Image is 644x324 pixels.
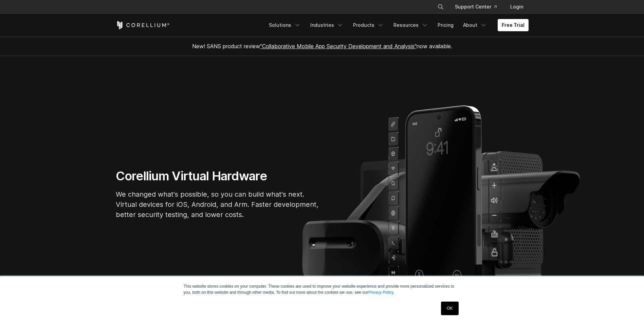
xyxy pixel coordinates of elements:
a: Solutions [265,19,305,31]
h1: Corellium Virtual Hardware [116,168,319,184]
a: Products [349,19,388,31]
a: Login [505,1,529,13]
p: We changed what's possible, so you can build what's next. Virtual devices for iOS, Android, and A... [116,189,319,220]
a: About [459,19,491,31]
a: Industries [306,19,348,31]
p: This website stores cookies on your computer. These cookies are used to improve your website expe... [184,283,461,295]
span: New! SANS product review now available. [192,43,452,50]
div: Navigation Menu [265,19,529,31]
div: Navigation Menu [429,1,529,13]
a: Corellium Home [116,21,170,29]
a: OK [441,302,458,315]
a: Resources [389,19,432,31]
a: Pricing [434,19,458,31]
a: "Collaborative Mobile App Security Development and Analysis" [260,43,417,50]
button: Search [435,1,447,13]
a: Free Trial [498,19,529,31]
a: Support Center [449,1,502,13]
a: Privacy Policy. [368,290,394,295]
